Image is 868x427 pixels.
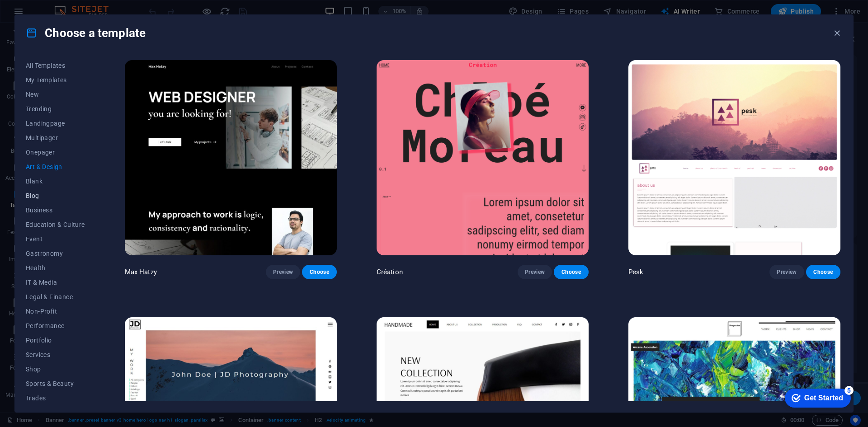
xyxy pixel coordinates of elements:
span: Sports & Beauty [26,380,85,387]
img: Création [377,60,589,255]
img: Pesk [628,60,840,255]
button: Sports & Beauty [26,376,85,391]
button: Trades [26,391,85,405]
button: New [26,87,85,102]
button: Blog [26,188,85,203]
span: My Templates [26,76,85,84]
button: Performance [26,319,85,333]
button: Art & Design [26,160,85,174]
button: Choose [302,265,336,279]
span: Blank [26,178,85,185]
button: Preview [769,265,804,279]
button: Preview [266,265,300,279]
span: Business [26,206,85,214]
button: Shop [26,362,85,376]
span: New [26,91,85,98]
img: Max Hatzy [125,60,337,255]
span: Portfolio [26,337,85,344]
span: Services [26,351,85,358]
button: Choose [554,265,588,279]
span: Choose [561,268,581,276]
button: Portfolio [26,333,85,347]
span: Blog [26,192,85,199]
div: Get Started 5 items remaining, 0% complete [7,5,73,23]
span: Choose [813,268,833,276]
div: 5 [67,2,76,11]
span: Non-Profit [26,308,85,315]
span: Trades [26,394,85,402]
button: IT & Media [26,275,85,290]
span: Trending [26,105,85,113]
span: Legal & Finance [26,293,85,300]
button: Non-Profit [26,304,85,319]
button: Blank [26,174,85,188]
button: Legal & Finance [26,290,85,304]
button: Multipager [26,131,85,145]
span: Choose [309,268,329,276]
p: Pesk [628,267,644,277]
p: Max Hatzy [125,267,157,277]
div: Get Started [27,10,66,18]
button: Onepager [26,145,85,160]
button: Business [26,203,85,217]
span: Onepager [26,149,85,156]
span: Preview [525,268,545,276]
span: Performance [26,322,85,329]
span: Event [26,235,85,243]
button: Choose [806,265,840,279]
button: Gastronomy [26,246,85,261]
span: Shop [26,366,85,373]
span: Gastronomy [26,250,85,257]
button: My Templates [26,73,85,87]
span: Health [26,264,85,272]
span: Education & Culture [26,221,85,228]
span: Preview [273,268,293,276]
button: All Templates [26,58,85,73]
span: IT & Media [26,279,85,286]
span: Landingpage [26,120,85,127]
button: Trending [26,102,85,116]
button: Landingpage [26,116,85,131]
p: Création [377,267,403,277]
span: Preview [777,268,797,276]
span: Multipager [26,134,85,141]
h4: Choose a template [26,26,146,40]
button: Health [26,261,85,275]
button: Preview [518,265,552,279]
button: Services [26,347,85,362]
button: Event [26,232,85,246]
span: All Templates [26,62,85,69]
button: Education & Culture [26,217,85,232]
span: Art & Design [26,163,85,170]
